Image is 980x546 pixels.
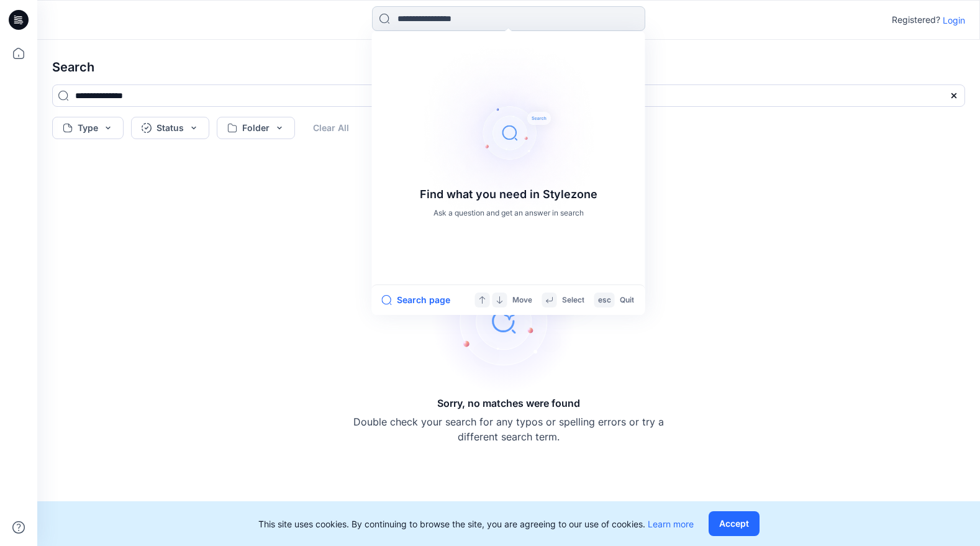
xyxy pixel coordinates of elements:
button: Type [52,117,124,139]
p: Move [512,294,532,307]
button: Accept [709,511,760,536]
p: This site uses cookies. By continuing to browse the site, you are agreeing to our use of cookies. [258,517,694,530]
h4: Search [42,50,975,84]
img: Sorry, no matches were found [432,247,606,396]
button: Status [131,117,209,139]
p: Double check your search for any typos or spelling errors or try a different search term. [353,414,664,444]
button: Folder [217,117,295,139]
p: Select [562,294,584,307]
img: Find what you need [409,34,608,232]
button: Search page [382,293,450,307]
p: esc [598,294,611,307]
p: Registered? [892,12,940,27]
p: Quit [620,294,634,307]
a: Learn more [648,519,694,529]
p: Login [943,14,965,27]
h5: Sorry, no matches were found [437,396,580,411]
